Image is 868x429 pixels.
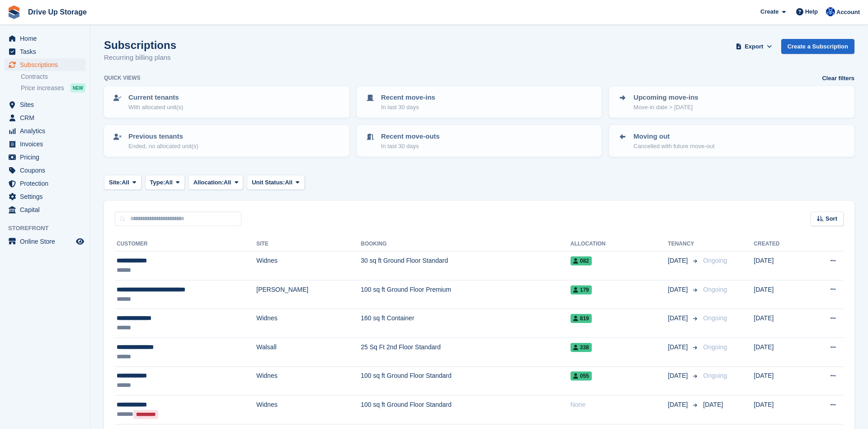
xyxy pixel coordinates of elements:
a: menu [5,45,85,58]
a: menu [5,164,85,177]
span: 082 [571,256,592,265]
th: Site [256,237,361,251]
span: Ongoing [703,257,727,264]
th: Booking [361,237,571,251]
td: [DATE] [754,280,806,309]
span: [DATE] [668,342,689,352]
a: Preview store [75,236,85,247]
a: menu [5,190,85,203]
th: Created [754,237,806,251]
span: Tasks [20,45,74,58]
span: Settings [20,190,74,203]
td: [DATE] [754,395,806,424]
td: Walsall [256,337,361,366]
span: Ongoing [703,343,727,351]
span: Create [760,7,778,16]
td: Widnes [256,251,361,280]
span: Sites [20,98,74,111]
span: [DATE] [668,285,689,294]
button: Site: All [104,175,142,190]
span: All [165,178,173,187]
td: Widnes [256,366,361,395]
td: 100 sq ft Ground Floor Standard [361,366,571,395]
h6: Quick views [104,74,141,82]
span: 179 [571,285,592,294]
span: Ongoing [703,286,727,293]
span: Invoices [20,138,74,150]
span: Analytics [20,125,74,137]
span: Type: [150,178,165,187]
a: Drive Up Storage [24,5,90,19]
span: All [285,178,292,187]
span: All [122,178,129,187]
p: Previous tenants [128,131,198,142]
span: Unit Status: [252,178,285,187]
span: Allocation: [193,178,224,187]
td: 30 sq ft Ground Floor Standard [361,251,571,280]
td: [PERSON_NAME] [256,280,361,309]
a: menu [5,32,85,45]
p: In last 30 days [381,103,435,112]
p: Ended, no allocated unit(s) [128,142,198,151]
td: [DATE] [754,251,806,280]
p: Recurring billing plans [104,53,176,63]
p: Recent move-outs [381,131,440,142]
span: [DATE] [668,400,689,410]
a: menu [5,235,85,248]
td: 100 sq ft Ground Floor Premium [361,280,571,309]
th: Customer [115,237,256,251]
a: Recent move-outs In last 30 days [358,126,601,156]
a: Moving out Cancelled with future move-out [610,126,854,156]
span: Help [805,7,818,16]
span: 338 [571,343,592,352]
p: Move-in date > [DATE] [633,103,698,112]
p: Cancelled with future move-out [633,142,714,151]
p: Current tenants [128,92,183,103]
a: menu [5,111,85,124]
td: [DATE] [754,309,806,338]
th: Allocation [571,237,668,251]
td: [DATE] [754,337,806,366]
a: menu [5,151,85,164]
span: Capital [20,203,74,216]
button: Export [734,39,774,54]
a: Clear filters [822,74,854,83]
span: Price increases [21,84,64,92]
h1: Subscriptions [104,39,176,51]
span: [DATE] [668,256,689,265]
span: Site: [109,178,122,187]
button: Type: All [145,175,185,190]
p: Recent move-ins [381,92,435,103]
a: Contracts [21,72,85,81]
a: Current tenants With allocated unit(s) [105,87,349,117]
span: Protection [20,177,74,190]
a: Recent move-ins In last 30 days [358,87,601,117]
span: CRM [20,111,74,124]
img: stora-icon-8386f47178a22dfd0bd8f6a31ec36ba5ce8667c1dd55bd0f319d3a0aa187defe.svg [7,5,21,19]
td: 100 sq ft Ground Floor Standard [361,395,571,424]
div: None [571,400,668,410]
td: [DATE] [754,366,806,395]
button: Allocation: All [189,175,244,190]
a: menu [5,58,85,71]
span: Export [745,42,763,51]
td: 160 sq ft Container [361,309,571,338]
a: Previous tenants Ended, no allocated unit(s) [105,126,349,156]
span: Storefront [8,224,90,233]
span: 055 [571,371,592,381]
span: Sort [826,214,837,223]
span: [DATE] [668,371,689,381]
p: In last 30 days [381,142,440,151]
td: Widnes [256,395,361,424]
a: menu [5,138,85,150]
span: Ongoing [703,314,727,322]
a: Create a Subscription [781,39,854,54]
td: 25 Sq Ft 2nd Floor Standard [361,337,571,366]
span: All [224,178,231,187]
span: Account [836,8,860,17]
div: NEW [71,83,85,92]
span: 819 [571,314,592,323]
p: With allocated unit(s) [128,103,183,112]
p: Upcoming move-ins [633,92,698,103]
span: Subscriptions [20,58,74,71]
